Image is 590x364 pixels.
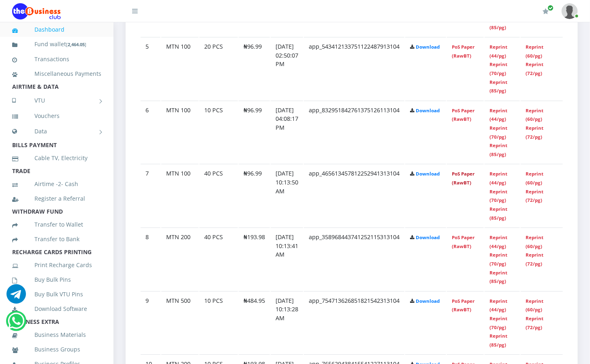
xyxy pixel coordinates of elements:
a: PoS Paper (RawBT) [452,234,475,249]
a: Print Recharge Cards [12,256,101,274]
td: ₦484.95 [239,291,270,354]
a: Business Materials [12,325,101,344]
a: Reprint (85/pg) [490,142,507,157]
td: ₦193.98 [239,227,270,290]
a: Data [12,121,101,141]
td: ₦96.99 [239,37,270,100]
td: app_358968443741252115313104 [304,227,404,290]
a: Reprint (60/pg) [526,107,543,122]
a: PoS Paper (RawBT) [452,107,475,122]
td: 20 PCS [199,37,238,100]
a: Reprint (72/pg) [526,125,543,140]
a: Transactions [12,50,101,69]
a: Reprint (70/pg) [490,315,507,330]
td: ₦96.99 [239,101,270,163]
a: Reprint (70/pg) [490,125,507,140]
a: Transfer to Bank [12,230,101,248]
a: Dashboard [12,20,101,39]
a: Transfer to Wallet [12,215,101,234]
td: app_543412133751122487913104 [304,37,404,100]
a: Reprint (44/pg) [490,234,507,249]
a: Reprint (70/pg) [490,188,507,203]
a: Airtime -2- Cash [12,175,101,193]
a: Chat for support [8,317,24,331]
a: Reprint (60/pg) [526,298,543,313]
td: 40 PCS [199,164,238,227]
i: Renew/Upgrade Subscription [543,8,549,15]
a: Reprint (44/pg) [490,171,507,186]
a: Vouchers [12,107,101,125]
a: Cable TV, Electricity [12,149,101,167]
td: app_465613457812252941313104 [304,164,404,227]
a: Download Software [12,300,101,318]
span: Renew/Upgrade Subscription [547,5,554,11]
a: Chat for support [6,290,26,304]
small: [ ] [66,41,86,47]
td: app_832951842761375126113104 [304,101,404,163]
a: Miscellaneous Payments [12,64,101,83]
td: 10 PCS [199,101,238,163]
a: Reprint (85/pg) [490,206,507,221]
a: Download [416,107,440,113]
td: [DATE] 10:13:50 AM [271,164,303,227]
a: Download [416,44,440,50]
td: app_754713626851821542313104 [304,291,404,354]
a: Reprint (72/pg) [526,252,543,267]
a: Reprint (60/pg) [526,171,543,186]
td: [DATE] 10:13:28 AM [271,291,303,354]
a: Reprint (85/pg) [490,270,507,285]
a: Business Groups [12,340,101,359]
td: 40 PCS [199,227,238,290]
a: Reprint (72/pg) [526,188,543,203]
td: 10 PCS [199,291,238,354]
a: PoS Paper (RawBT) [452,298,475,313]
a: Buy Bulk VTU Pins [12,285,101,304]
a: Reprint (72/pg) [526,61,543,76]
td: 7 [141,164,160,227]
a: VTU [12,90,101,111]
a: Fund wallet[2,464.05] [12,35,101,54]
td: [DATE] 10:13:41 AM [271,227,303,290]
a: Reprint (85/pg) [490,79,507,94]
td: MTN 100 [161,164,199,227]
a: Buy Bulk Pins [12,270,101,289]
td: 5 [141,37,160,100]
a: Reprint (85/pg) [490,333,507,348]
a: Download [416,234,440,240]
td: MTN 100 [161,101,199,163]
a: Download [416,298,440,304]
a: Reprint (72/pg) [526,315,543,330]
td: MTN 100 [161,37,199,100]
td: 8 [141,227,160,290]
a: Reprint (70/pg) [490,61,507,76]
a: Reprint (44/pg) [490,107,507,122]
td: 6 [141,101,160,163]
a: Register a Referral [12,189,101,208]
td: 9 [141,291,160,354]
a: Reprint (60/pg) [526,234,543,249]
td: [DATE] 04:08:17 PM [271,101,303,163]
a: PoS Paper (RawBT) [452,44,475,59]
td: [DATE] 02:50:07 PM [271,37,303,100]
td: MTN 200 [161,227,199,290]
a: Reprint (70/pg) [490,252,507,267]
td: MTN 500 [161,291,199,354]
a: Reprint (44/pg) [490,44,507,59]
b: 2,464.05 [68,41,85,47]
img: Logo [12,3,61,19]
a: Reprint (44/pg) [490,298,507,313]
a: Reprint (85/pg) [490,15,507,30]
img: User [562,3,578,19]
td: ₦96.99 [239,164,270,227]
a: Reprint (60/pg) [526,44,543,59]
a: Download [416,171,440,177]
a: PoS Paper (RawBT) [452,171,475,186]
